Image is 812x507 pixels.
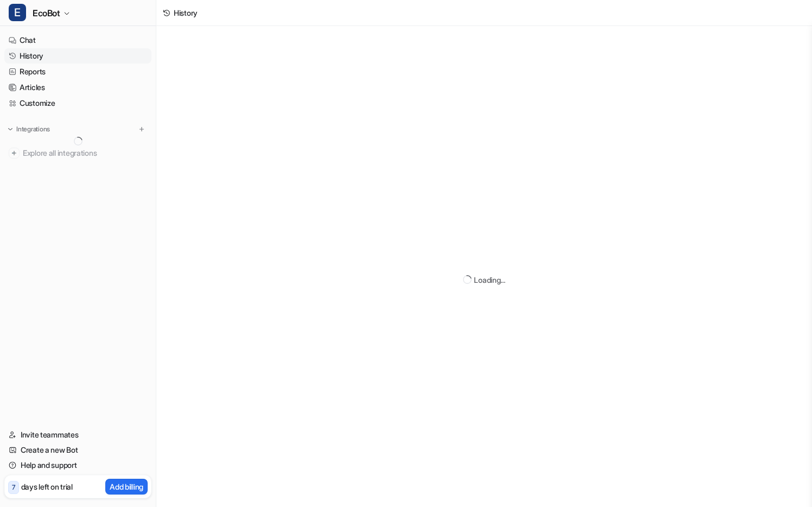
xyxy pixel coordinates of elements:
[174,7,198,18] div: History
[110,481,143,492] p: Add billing
[9,148,20,159] img: explore all integrations
[33,5,60,21] span: EcoBot
[23,144,147,162] span: Explore all integrations
[474,274,505,286] div: Loading...
[105,479,148,495] button: Add billing
[4,145,151,161] a: Explore all integrations
[4,64,151,79] a: Reports
[4,48,151,64] a: History
[4,96,151,111] a: Customize
[7,125,14,133] img: expand menu
[16,125,50,134] p: Integrations
[4,427,151,442] a: Invite teammates
[4,124,53,135] button: Integrations
[9,4,26,21] span: E
[4,458,151,473] a: Help and support
[4,442,151,458] a: Create a new Bot
[4,33,151,48] a: Chat
[21,481,73,492] p: days left on trial
[4,80,151,95] a: Articles
[138,125,145,133] img: menu_add.svg
[12,483,15,492] p: 7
